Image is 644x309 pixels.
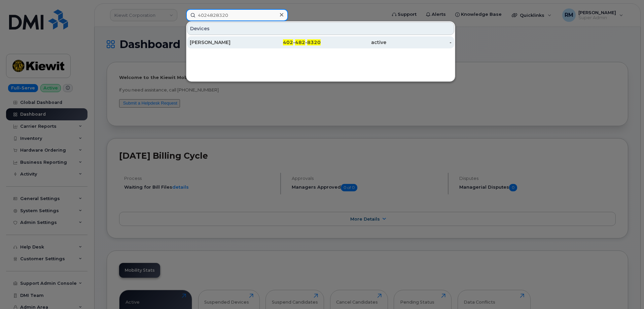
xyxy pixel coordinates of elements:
div: active [321,39,386,46]
iframe: Messenger Launcher [615,280,639,304]
div: Devices [187,22,454,35]
span: 402 [283,39,293,45]
div: - - [255,39,321,46]
a: [PERSON_NAME]402-482-8320active- [187,36,454,48]
div: [PERSON_NAME] [190,39,255,46]
div: - [386,39,452,46]
span: 482 [295,39,305,45]
span: 8320 [307,39,321,45]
